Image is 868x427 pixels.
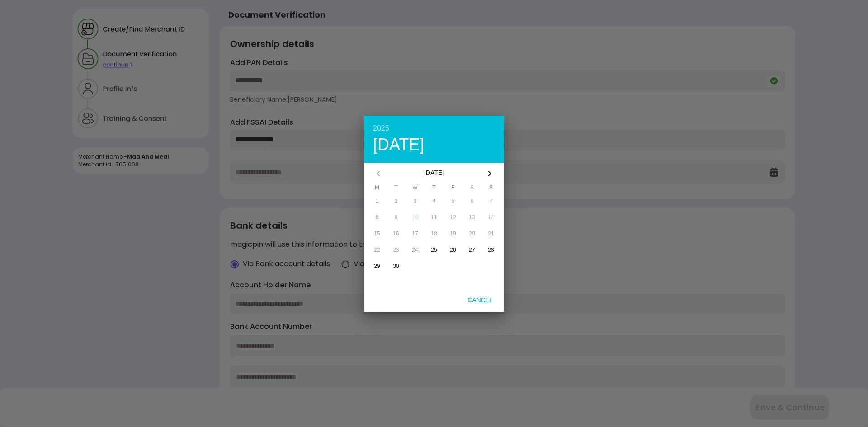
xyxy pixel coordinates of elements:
[469,247,475,253] span: 27
[387,226,406,241] button: 16
[406,184,425,193] span: W
[481,210,500,225] button: 14
[425,184,443,193] span: T
[443,184,462,193] span: F
[452,198,455,204] span: 5
[462,184,481,193] span: S
[406,226,425,241] button: 17
[460,292,500,308] button: Cancel
[387,193,406,209] button: 2
[431,230,437,237] span: 18
[469,230,475,237] span: 20
[389,163,479,184] div: [DATE]
[393,263,399,269] span: 30
[387,184,406,193] span: T
[406,210,425,225] button: 10
[376,198,379,204] span: 1
[368,184,387,193] span: M
[373,125,495,132] div: 2025
[443,210,462,225] button: 12
[368,226,387,241] button: 15
[412,230,418,237] span: 17
[425,193,443,209] button: 4
[368,193,387,209] button: 1
[368,242,387,258] button: 22
[443,226,462,241] button: 19
[374,230,380,237] span: 15
[406,242,425,258] button: 24
[425,210,443,225] button: 11
[425,242,443,258] button: 25
[387,210,406,225] button: 9
[488,230,494,237] span: 21
[425,226,443,241] button: 18
[431,247,437,253] span: 25
[431,214,437,221] span: 11
[469,214,475,221] span: 13
[462,193,481,209] button: 6
[481,193,500,209] button: 7
[374,263,380,269] span: 29
[412,247,418,253] span: 24
[488,214,494,221] span: 14
[414,198,417,204] span: 3
[368,210,387,225] button: 8
[393,247,399,253] span: 23
[412,214,418,221] span: 10
[373,136,495,153] div: [DATE]
[481,184,500,193] span: S
[488,247,494,253] span: 28
[374,247,380,253] span: 22
[471,198,474,204] span: 6
[450,214,456,221] span: 12
[443,193,462,209] button: 5
[481,242,500,258] button: 28
[450,247,456,253] span: 26
[462,210,481,225] button: 13
[368,258,387,274] button: 29
[393,230,399,237] span: 16
[387,242,406,258] button: 23
[462,242,481,258] button: 27
[460,296,500,304] span: Cancel
[406,193,425,209] button: 3
[387,258,406,274] button: 30
[395,214,398,221] span: 9
[433,198,436,204] span: 4
[481,226,500,241] button: 21
[395,198,398,204] span: 2
[443,242,462,258] button: 26
[462,226,481,241] button: 20
[376,214,379,221] span: 8
[490,198,493,204] span: 7
[450,230,456,237] span: 19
